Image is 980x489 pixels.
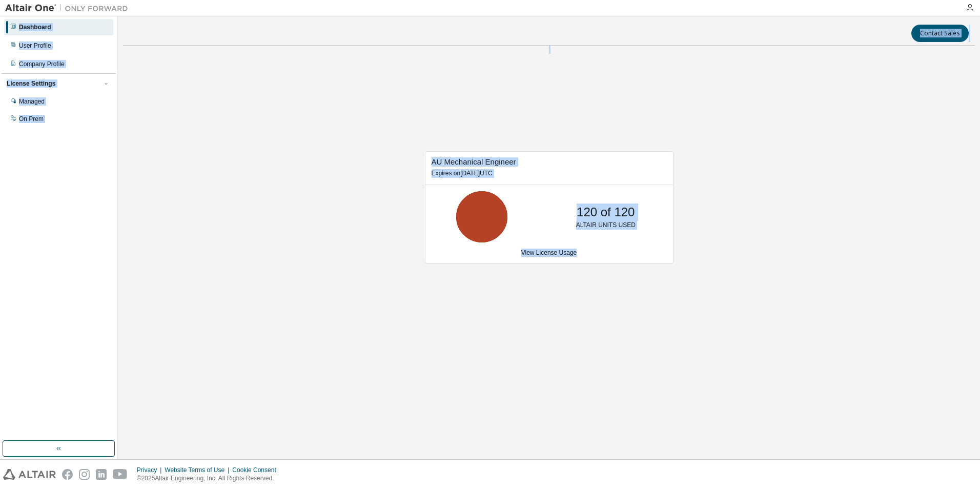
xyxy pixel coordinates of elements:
img: linkedin.svg [96,469,107,480]
div: License Settings [7,79,55,88]
div: On Prem [19,115,44,123]
div: User Profile [19,42,51,50]
p: ALTAIR UNITS USED [576,221,636,230]
button: Contact Sales [911,25,969,42]
img: Altair One [5,3,133,13]
p: © 2025 Altair Engineering, Inc. All Rights Reserved. [137,474,282,483]
img: facebook.svg [62,469,73,480]
div: Managed [19,97,45,106]
div: Privacy [137,466,165,474]
div: Company Profile [19,60,65,68]
span: AU Mechanical Engineer [432,157,516,166]
img: youtube.svg [113,469,128,480]
img: altair_logo.svg [3,469,56,480]
div: Cookie Consent [232,466,282,474]
img: instagram.svg [79,469,90,480]
p: 120 of 120 [577,203,635,221]
p: Expires on [DATE] UTC [432,169,664,178]
div: Website Terms of Use [165,466,232,474]
div: Dashboard [19,23,51,31]
a: View License Usage [521,249,577,256]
